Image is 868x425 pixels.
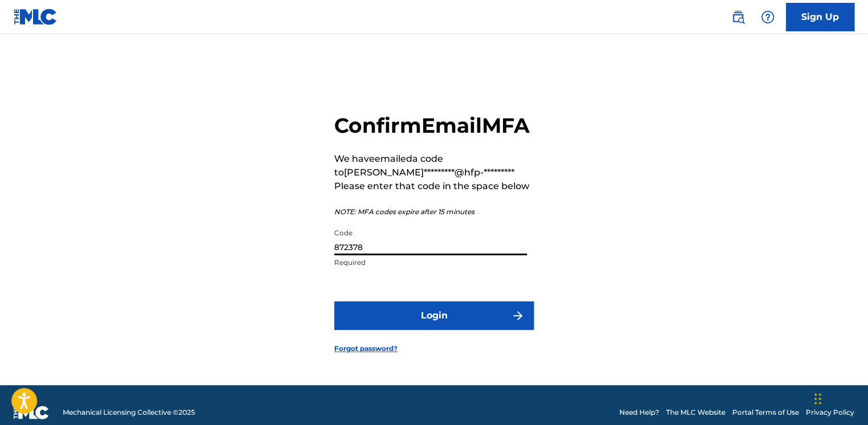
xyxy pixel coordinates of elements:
[511,309,525,322] img: f7272a7cc735f4ea7f67.svg
[334,207,534,217] p: NOTE: MFA codes expire after 15 minutes
[334,113,534,138] h2: Confirm Email MFA
[727,6,749,28] a: Public Search
[14,406,49,419] img: logo
[14,9,58,25] img: MLC Logo
[761,10,774,24] img: help
[732,407,799,418] a: Portal Terms of Use
[334,258,527,268] p: Required
[756,6,779,28] div: Help
[619,407,659,418] a: Need Help?
[334,179,534,193] p: Please enter that code in the space below
[334,301,534,330] button: Login
[811,370,868,425] iframe: Chat Widget
[666,407,725,418] a: The MLC Website
[731,10,745,24] img: search
[63,407,195,418] span: Mechanical Licensing Collective © 2025
[806,407,854,418] a: Privacy Policy
[814,382,821,416] div: Drag
[786,3,854,31] a: Sign Up
[334,344,398,354] a: Forgot password?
